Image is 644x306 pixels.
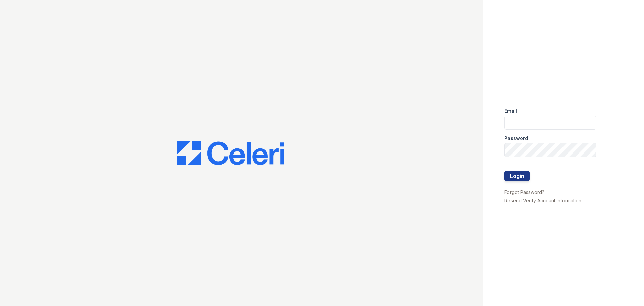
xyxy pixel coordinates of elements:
[504,198,581,203] a: Resend Verify Account Information
[504,171,530,181] button: Login
[504,189,544,195] a: Forgot Password?
[504,135,528,142] label: Password
[504,107,517,114] label: Email
[177,141,284,165] img: CE_Logo_Blue-a8612792a0a2168367f1c8372b55b34899dd931a85d93a1a3d3e32e68fde9ad4.png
